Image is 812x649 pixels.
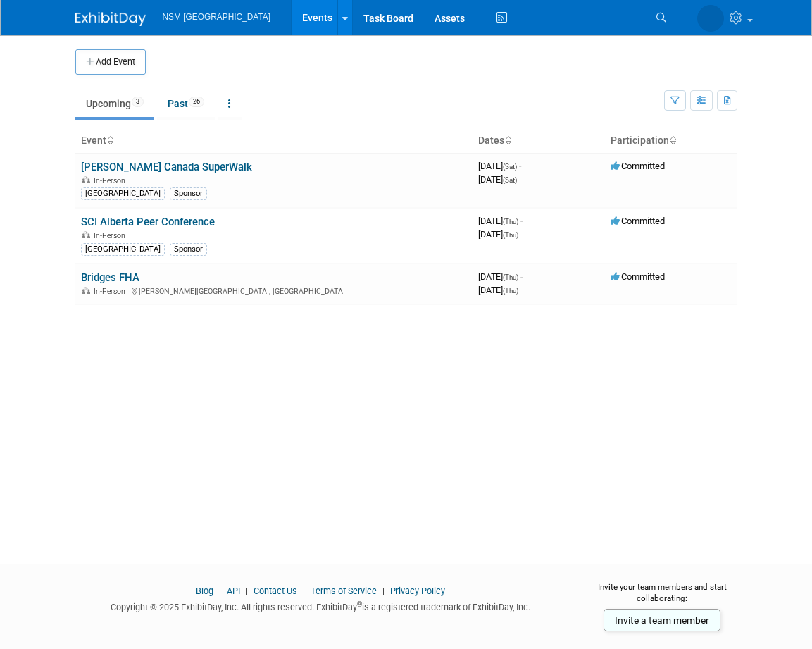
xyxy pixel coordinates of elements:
a: Past26 [157,90,215,117]
span: - [520,216,523,226]
span: In-Person [94,287,130,296]
span: | [216,586,225,596]
img: In-Person Event [82,231,90,238]
span: Committed [611,216,665,226]
div: Sponsor [170,243,207,256]
span: [DATE] [478,216,523,226]
div: [GEOGRAPHIC_DATA] [81,243,165,256]
span: (Thu) [503,273,518,281]
div: Copyright © 2025 ExhibitDay, Inc. All rights reserved. ExhibitDay is a registered trademark of Ex... [75,598,567,614]
span: (Thu) [503,218,518,225]
a: Blog [196,586,213,596]
span: [DATE] [478,174,517,185]
img: In-Person Event [82,176,90,183]
span: | [242,586,251,596]
span: Committed [611,161,665,171]
div: [PERSON_NAME][GEOGRAPHIC_DATA], [GEOGRAPHIC_DATA] [81,285,467,296]
span: In-Person [94,231,130,240]
a: Invite a team member [604,609,720,631]
span: Committed [611,271,665,282]
span: (Sat) [503,163,517,171]
sup: ® [357,600,362,608]
span: [DATE] [478,285,518,295]
span: | [379,586,388,596]
a: Sort by Start Date [504,135,511,146]
span: 3 [132,97,144,107]
a: Terms of Service [311,586,377,596]
span: (Thu) [503,231,518,239]
a: Upcoming3 [75,90,154,117]
span: - [520,271,523,282]
img: In-Person Event [82,287,90,294]
th: Event [75,129,473,153]
span: - [519,161,521,171]
a: API [227,586,240,596]
a: Sort by Event Name [106,135,113,146]
a: Sort by Participation Type [669,135,676,146]
span: (Sat) [503,176,517,184]
span: In-Person [94,176,130,185]
a: SCI Alberta Peer Conference [81,216,215,228]
span: 26 [189,97,204,107]
span: | [299,586,308,596]
a: Bridges FHA [81,271,139,284]
a: [PERSON_NAME] Canada SuperWalk [81,161,252,173]
span: [DATE] [478,271,523,282]
span: [DATE] [478,161,521,171]
span: (Thu) [503,287,518,295]
span: NSM [GEOGRAPHIC_DATA] [163,12,271,22]
div: [GEOGRAPHIC_DATA] [81,187,165,200]
img: Penelope Fast [697,5,724,32]
img: ExhibitDay [75,12,146,26]
th: Dates [473,129,605,153]
div: Invite your team members and start collaborating: [587,581,737,614]
a: Contact Us [254,586,297,596]
a: Privacy Policy [390,586,445,596]
th: Participation [605,129,737,153]
button: Add Event [75,49,146,75]
span: [DATE] [478,229,518,240]
div: Sponsor [170,187,207,200]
